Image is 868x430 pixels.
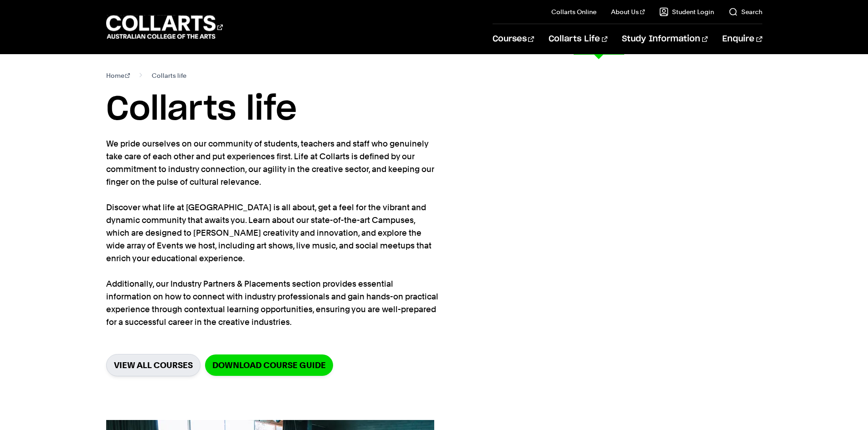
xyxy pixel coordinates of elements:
a: Collarts Life [549,24,607,54]
a: Search [729,7,762,16]
a: Student Login [659,7,714,16]
a: Courses [493,24,534,54]
a: About Us [611,7,645,16]
div: Go to homepage [106,14,223,40]
a: VIEW ALL COURSES [106,354,200,376]
a: Collarts Online [551,7,596,16]
h1: Collarts life [106,89,762,130]
a: Download Course Guide [205,354,333,376]
span: Collarts life [152,69,186,82]
a: Study Information [622,24,708,54]
a: Home [106,69,130,82]
p: We pride ourselves on our community of students, teachers and staff who genuinely take care of ea... [106,137,439,329]
a: Enquire [722,24,762,54]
